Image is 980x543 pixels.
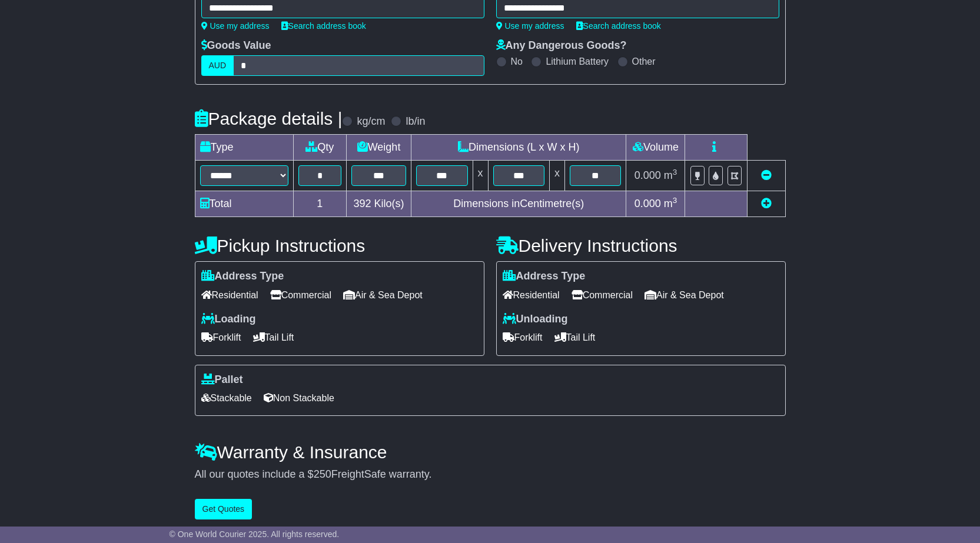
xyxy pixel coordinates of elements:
[496,21,564,31] a: Use my address
[554,328,596,347] span: Tail Lift
[664,198,677,209] span: m
[343,286,423,304] span: Air & Sea Depot
[195,499,253,519] button: Get Quotes
[761,198,772,209] a: Add new item
[634,198,661,209] span: 0.000
[411,191,626,217] td: Dimensions in Centimetre(s)
[761,169,772,181] a: Remove this item
[201,374,243,387] label: Pallet
[511,56,523,67] label: No
[293,135,347,161] td: Qty
[201,21,270,31] a: Use my address
[626,135,685,161] td: Volume
[411,135,626,161] td: Dimensions (L x W x H)
[673,196,677,205] sup: 3
[195,191,293,217] td: Total
[347,135,411,161] td: Weight
[664,169,677,181] span: m
[572,286,633,304] span: Commercial
[645,286,724,304] span: Air & Sea Depot
[195,109,343,128] h4: Package details |
[264,389,334,407] span: Non Stackable
[357,115,385,128] label: kg/cm
[201,39,271,52] label: Goods Value
[496,236,786,255] h4: Delivery Instructions
[496,39,627,52] label: Any Dangerous Goods?
[201,313,256,326] label: Loading
[293,191,347,217] td: 1
[195,236,484,255] h4: Pickup Instructions
[201,270,284,283] label: Address Type
[195,442,786,462] h4: Warranty & Insurance
[201,286,258,304] span: Residential
[503,270,586,283] label: Address Type
[170,529,340,539] span: © One World Courier 2025. All rights reserved.
[253,328,294,347] span: Tail Lift
[201,328,241,347] span: Forklift
[673,168,677,176] sup: 3
[195,135,293,161] td: Type
[270,286,331,304] span: Commercial
[201,389,252,407] span: Stackable
[473,161,488,191] td: x
[195,468,786,481] div: All our quotes include a $ FreightSafe warranty.
[354,198,371,209] span: 392
[546,56,609,67] label: Lithium Battery
[632,56,656,67] label: Other
[201,55,234,76] label: AUD
[549,161,564,191] td: x
[634,169,661,181] span: 0.000
[503,328,543,347] span: Forklift
[503,313,568,326] label: Unloading
[347,191,411,217] td: Kilo(s)
[406,115,425,128] label: lb/in
[576,21,661,31] a: Search address book
[503,286,560,304] span: Residential
[281,21,366,31] a: Search address book
[314,468,331,480] span: 250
